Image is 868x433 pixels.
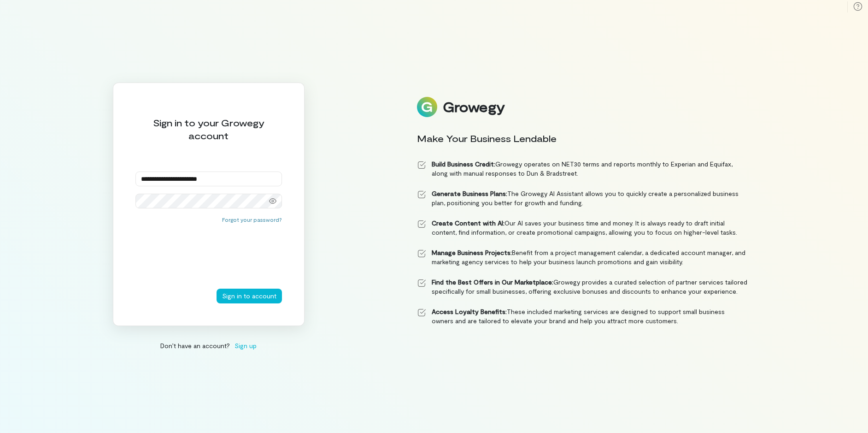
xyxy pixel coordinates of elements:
[443,99,504,115] div: Growegy
[417,132,748,145] div: Make Your Business Lendable
[135,116,282,142] div: Sign in to your Growegy account
[417,219,748,237] li: Our AI saves your business time and money. It is always ready to draft initial content, find info...
[417,160,748,178] li: Growegy operates on NET30 terms and reports monthly to Experian and Equifax, along with manual re...
[113,341,305,350] div: Don’t have an account?
[417,189,748,208] li: The Growegy AI Assistant allows you to quickly create a personalized business plan, positioning y...
[432,160,495,168] strong: Build Business Credit:
[417,97,437,117] img: Logo
[432,308,507,315] strong: Access Loyalty Benefits:
[432,278,553,286] strong: Find the Best Offers in Our Marketplace:
[417,278,748,296] li: Growegy provides a curated selection of partner services tailored specifically for small business...
[235,341,257,350] span: Sign up
[432,249,512,256] strong: Manage Business Projects:
[417,307,748,326] li: These included marketing services are designed to support small business owners and are tailored ...
[217,289,282,303] button: Sign in to account
[222,216,282,223] button: Forgot your password?
[417,248,748,267] li: Benefit from a project management calendar, a dedicated account manager, and marketing agency ser...
[432,219,504,227] strong: Create Content with AI:
[432,190,507,197] strong: Generate Business Plans:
